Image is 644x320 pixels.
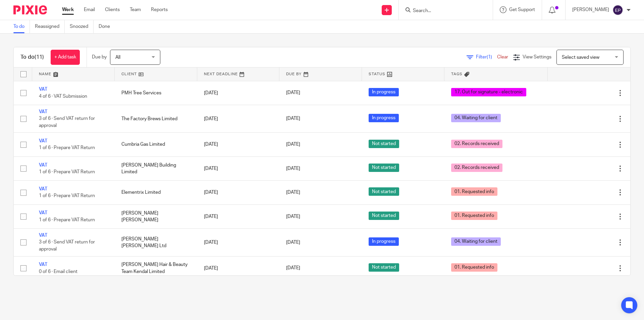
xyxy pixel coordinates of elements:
span: [DATE] [286,266,300,271]
span: [DATE] [286,91,300,95]
span: In progress [369,237,399,246]
span: [DATE] [286,214,300,219]
td: Elementrix Limited [115,181,197,204]
span: Tags [451,72,463,76]
td: PMH Tree Services [115,81,197,105]
a: Snoozed [70,20,94,33]
a: Reassigned [35,20,65,33]
a: VAT [39,163,47,168]
h1: To do [20,54,44,61]
td: [PERSON_NAME] [PERSON_NAME] Ltd [115,229,197,256]
a: Work [62,6,74,13]
span: 04. Waiting for client [451,114,501,122]
a: Reports [151,6,168,13]
td: The Factory Brews Limited [115,105,197,132]
span: 17. Out for signature - electronic [451,88,526,96]
span: [DATE] [286,142,300,147]
span: [DATE] [286,166,300,171]
span: (11) [35,54,44,60]
span: Not started [369,164,399,172]
p: [PERSON_NAME] [572,6,609,13]
span: 4 of 6 · VAT Submission [39,94,87,99]
span: 02. Records received [451,164,502,172]
span: (1) [487,55,492,59]
a: VAT [39,109,47,114]
span: [DATE] [286,117,300,121]
span: 3 of 6 · Send VAT return for approval [39,117,95,128]
input: Search [412,8,473,14]
td: [DATE] [197,105,280,132]
span: 01. Requested info [451,212,497,220]
a: Clear [497,55,508,59]
span: [DATE] [286,190,300,195]
a: VAT [39,262,47,267]
span: All [115,55,120,60]
span: Not started [369,140,399,148]
a: Email [84,6,95,13]
span: View Settings [523,55,551,59]
span: 1 of 6 · Prepare VAT Return [39,194,95,198]
img: svg%3E [612,5,623,15]
a: Team [130,6,141,13]
span: [DATE] [286,240,300,245]
span: Filter [476,55,497,59]
a: + Add task [51,50,80,65]
p: Due by [92,54,107,60]
span: Not started [369,263,399,272]
td: [DATE] [197,204,280,228]
span: 04. Waiting for client [451,237,501,246]
span: 3 of 6 · Send VAT return for approval [39,240,95,252]
span: 0 of 6 · Email client [39,269,77,274]
span: Not started [369,212,399,220]
td: [DATE] [197,81,280,105]
span: 01. Requested info [451,187,497,196]
span: In progress [369,114,399,122]
span: 02. Records received [451,140,502,148]
a: Clients [105,6,120,13]
a: VAT [39,139,47,143]
td: [PERSON_NAME] [PERSON_NAME] [115,204,197,228]
span: 1 of 6 · Prepare VAT Return [39,146,95,150]
span: 01. Requested info [451,263,497,272]
td: [DATE] [197,256,280,280]
td: [PERSON_NAME] Hair & Beauty Team Kendal Limited [115,256,197,280]
a: VAT [39,87,47,92]
span: Get Support [509,7,535,12]
span: Not started [369,187,399,196]
a: VAT [39,187,47,191]
td: [DATE] [197,229,280,256]
span: 1 of 6 · Prepare VAT Return [39,218,95,222]
a: VAT [39,233,47,238]
span: In progress [369,88,399,96]
img: Pixie [13,5,47,14]
td: [PERSON_NAME] Building Limited [115,156,197,180]
a: Done [99,20,115,33]
a: VAT [39,211,47,215]
td: [DATE] [197,181,280,204]
span: 1 of 6 · Prepare VAT Return [39,170,95,174]
td: Cumbria Gas Limited [115,133,197,156]
td: [DATE] [197,156,280,180]
a: To do [13,20,30,33]
span: Select saved view [562,55,599,60]
td: [DATE] [197,133,280,156]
